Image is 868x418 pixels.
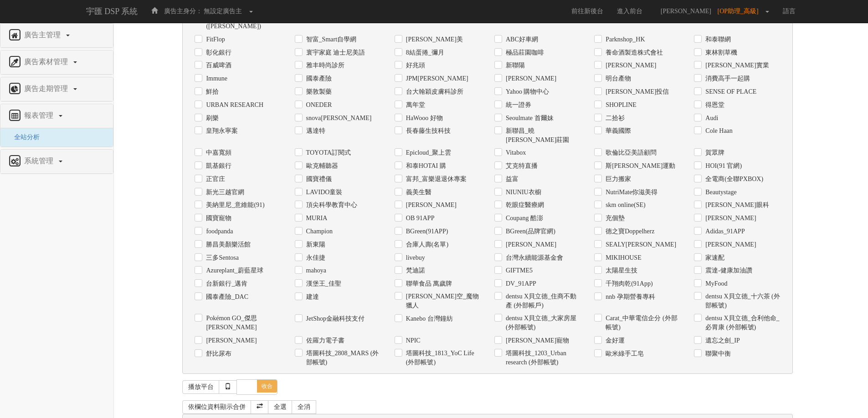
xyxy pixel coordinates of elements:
label: 梵迪諾 [404,266,425,275]
label: Seoulmate 首爾妹 [503,114,554,123]
label: 樂敦製藥 [304,87,332,96]
label: dentsu X貝立德_住商不動產 (外部帳戶) [503,292,580,310]
label: HaWooo 好物 [404,114,443,123]
label: ONEDER [304,101,332,110]
label: Coupang 酷澎 [503,214,543,223]
label: NutriMate你滋美得 [603,188,657,197]
label: 全電商(全聯PXBOX) [703,175,763,184]
label: mahoya [304,266,326,275]
label: Kanebo 台灣鐘紡 [404,314,453,323]
label: Yahoo 購物中心 [503,87,549,96]
label: 新東陽 [304,240,325,249]
label: 家速配 [703,253,724,262]
label: 賀眾牌 [703,148,724,157]
label: Epicloud_聚上雲 [404,148,452,157]
label: 8結蛋捲_彌月 [404,48,444,57]
label: snova[PERSON_NAME] [304,114,372,123]
label: [PERSON_NAME]空_魔物獵人 [404,292,481,310]
label: 合庫人壽(名單) [404,240,448,249]
a: 廣告主管理 [7,28,106,43]
label: BGreen(91APP) [404,227,448,236]
label: 三多Sentosa [204,253,239,262]
label: ABC好車網 [503,35,538,44]
label: 佐羅力電子書 [304,336,344,345]
span: [PERSON_NAME] [656,8,716,15]
label: OB 91APP [404,214,435,223]
label: 漢堡王_佳聖 [304,279,341,288]
label: 長春藤生技科技 [404,126,451,136]
label: 邁達特 [304,126,325,136]
label: 好兆頭 [404,61,425,70]
a: 系統管理 [7,154,106,169]
label: 極品莊園咖啡 [503,48,544,57]
label: 德之寶Doppelherz [603,227,654,236]
label: JetShop金融科技支付 [304,314,365,323]
label: BGreen(品牌官網) [503,227,555,236]
label: NIUNIU衣櫥 [503,188,541,197]
label: 刷樂 [204,114,219,123]
a: 全站分析 [7,134,40,141]
label: 太陽星生技 [603,266,637,275]
label: 國寶禮儀 [304,175,332,184]
label: HOI(91 官網) [703,161,742,171]
label: dentsu X貝立德_大家房屋 (外部帳號) [503,314,580,332]
label: Immune [204,74,227,83]
label: [PERSON_NAME] [204,336,257,345]
label: 養命酒製造株式會社 [603,48,663,57]
label: Pokémon GO_傑思[PERSON_NAME] [204,314,281,332]
label: Carat_中華電信企分 (外部帳號) [603,314,680,332]
label: 國泰產險_DAC [204,292,248,302]
label: 乾眼症醫療網 [503,201,544,210]
a: 全消 [292,400,316,414]
label: dentsu X貝立德_十六茶 (外部帳號) [703,292,780,310]
label: 舒比尿布 [204,349,231,358]
a: 廣告素材管理 [7,55,106,70]
label: 得恩堂 [703,101,724,110]
label: skm online(SE) [603,201,646,210]
span: 無設定廣告主 [204,8,242,15]
label: [PERSON_NAME]美 [404,35,463,44]
label: MURIA [304,214,328,223]
label: 統一證券 [503,101,531,110]
label: [PERSON_NAME] [503,74,556,83]
label: 頂尖科學教育中心 [304,201,357,210]
label: Beautystage [703,188,736,197]
label: 華義國際 [603,126,631,136]
label: 聯華食品 萬歲牌 [404,279,452,288]
label: 聯聚中衡 [703,349,731,358]
label: 正官庄 [204,175,225,184]
label: 勝昌美顏樂活館 [204,240,251,249]
label: 塔圖科技_1203_Urban research (外部帳號) [503,349,580,367]
label: TOYOTA訂閱式 [304,148,351,157]
span: 報表管理 [22,111,58,119]
span: 廣告走期管理 [22,85,72,92]
label: [PERSON_NAME] [503,240,556,249]
label: Vitabox [503,148,526,157]
span: 廣告主身分： [164,8,202,15]
label: NPIC [404,336,421,345]
label: GIFTME5 [503,266,533,275]
label: SEALY[PERSON_NAME] [603,240,676,249]
label: 新光三越官網 [204,188,244,197]
label: Azureplant_蔚藍星球 [204,266,263,275]
label: 斯[PERSON_NAME]運動 [603,161,675,171]
label: 和泰HOTAI 購 [404,161,446,171]
label: [PERSON_NAME]投信 [603,87,669,96]
a: 廣告走期管理 [7,82,106,96]
label: 東林割草機 [703,48,737,57]
label: 艾克特直播 [503,161,538,171]
span: 收合 [257,380,277,393]
label: 國泰產險 [304,74,332,83]
label: 益富 [503,175,519,184]
label: 萬年堂 [404,101,425,110]
label: 金好運 [603,336,625,345]
label: 皇翔永寧案 [204,126,238,136]
label: SHOPLINE [603,101,637,110]
label: MIKIHOUSE [603,253,642,262]
label: DV_91APP [503,279,536,288]
label: [PERSON_NAME] [703,214,756,223]
label: JPM[PERSON_NAME] [404,74,468,83]
label: dentsu X貝立德_合利他命_必胃康 (外部帳號) [703,314,780,332]
label: 台灣永續能源基金會 [503,253,563,262]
